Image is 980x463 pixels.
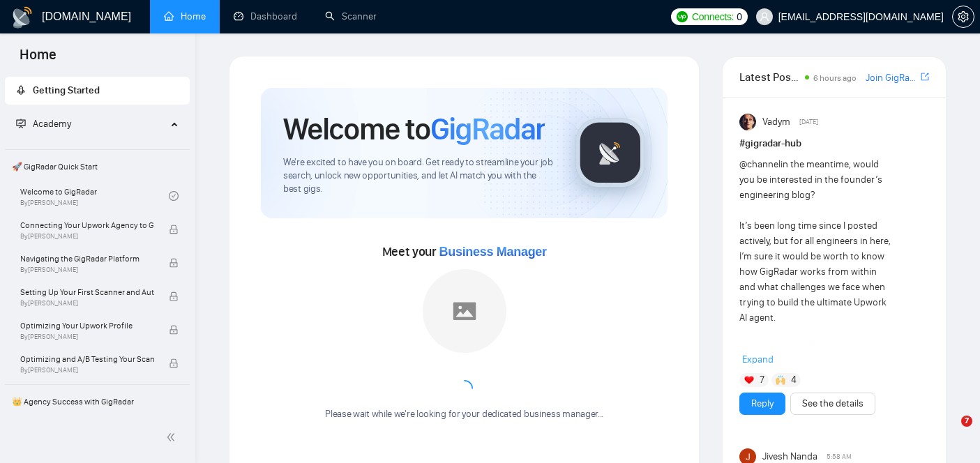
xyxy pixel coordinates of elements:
span: lock [169,325,179,335]
iframe: Intercom live chat [933,416,966,449]
span: rocket [16,85,26,95]
span: By [PERSON_NAME] [20,366,154,374]
img: gigradar-logo.png [575,118,645,188]
span: Vadym [762,114,790,130]
span: lock [169,258,179,268]
button: See the details [790,393,875,415]
span: Home [8,45,68,74]
span: loading [455,379,473,397]
span: 7 [961,416,972,427]
span: lock [169,225,179,234]
span: user [760,12,769,22]
a: dashboardDashboard [234,10,297,22]
span: Business Manager [439,245,547,259]
span: export [921,71,929,82]
span: 5:58 AM [827,450,852,463]
span: 6 hours ago [813,73,857,83]
span: @channel [739,158,781,170]
img: 🙌 [776,375,785,385]
span: setting [953,11,974,22]
span: double-left [166,430,180,444]
span: By [PERSON_NAME] [20,232,154,241]
span: Expand [742,354,774,365]
a: setting [952,11,974,22]
span: We're excited to have you on board. Get ready to streamline your job search, unlock new opportuni... [283,156,553,196]
span: 4 [791,373,797,387]
span: 7 [760,373,764,387]
a: homeHome [164,10,206,22]
span: check-circle [169,191,179,201]
a: searchScanner [325,10,377,22]
span: Latest Posts from the GigRadar Community [739,68,801,86]
span: Optimizing Your Upwork Profile [20,319,154,333]
span: Connecting Your Upwork Agency to GigRadar [20,218,154,232]
span: 0 [737,9,742,24]
a: Join GigRadar Slack Community [866,70,918,86]
li: Getting Started [5,77,190,105]
span: fund-projection-screen [16,119,26,128]
span: By [PERSON_NAME] [20,333,154,341]
span: Meet your [382,244,547,259]
span: GigRadar [430,110,545,148]
span: Navigating the GigRadar Platform [20,252,154,266]
button: Reply [739,393,785,415]
span: By [PERSON_NAME] [20,266,154,274]
img: ❤️ [744,375,754,385]
span: 🚀 GigRadar Quick Start [6,153,188,181]
img: logo [11,6,33,29]
span: Academy [16,118,71,130]
div: Please wait while we're looking for your dedicated business manager... [317,408,612,421]
span: Connects: [692,9,734,24]
h1: Welcome to [283,110,545,148]
a: Welcome to GigRadarBy[PERSON_NAME] [20,181,169,211]
h1: # gigradar-hub [739,136,929,151]
img: placeholder.png [423,269,506,353]
span: Optimizing and A/B Testing Your Scanner for Better Results [20,352,154,366]
img: upwork-logo.png [677,11,688,22]
span: 👑 Agency Success with GigRadar [6,388,188,416]
span: lock [169,358,179,368]
span: lock [169,291,179,301]
span: Academy [33,118,71,130]
span: [DATE] [799,116,818,128]
a: Reply [751,396,774,411]
a: See the details [802,396,864,411]
span: Getting Started [33,84,100,96]
button: setting [952,6,974,28]
a: export [921,70,929,84]
span: By [PERSON_NAME] [20,299,154,308]
span: Setting Up Your First Scanner and Auto-Bidder [20,285,154,299]
img: Vadym [739,114,756,130]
